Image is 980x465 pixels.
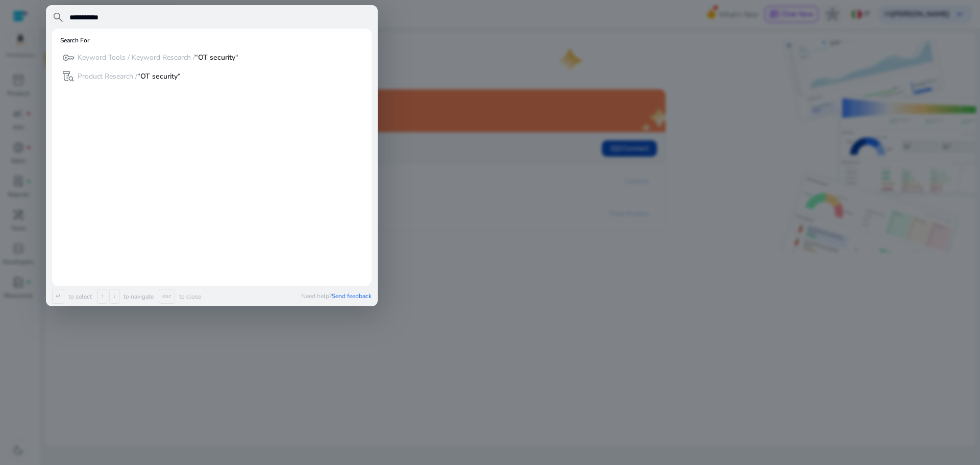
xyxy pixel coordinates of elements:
p: Product Research / [78,71,181,82]
span: esc [159,289,175,304]
span: Send feedback [332,292,372,300]
p: to close [177,292,201,301]
p: to select [66,292,92,301]
h6: Search For [60,37,89,44]
p: to navigate [121,292,154,301]
b: “OT security“ [137,71,181,81]
span: ↓ [109,289,119,304]
span: search [52,11,64,23]
b: “OT security“ [195,53,238,62]
span: key [62,52,75,64]
span: ↵ [52,289,64,304]
span: lab_research [62,70,75,82]
p: Keyword Tools / Keyword Research / [78,53,238,63]
span: ↑ [97,289,107,304]
p: Need help? [301,292,372,300]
